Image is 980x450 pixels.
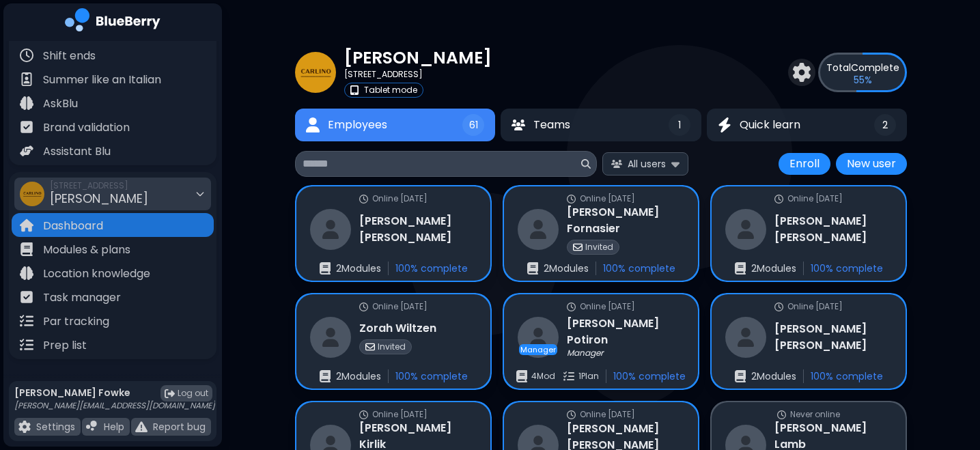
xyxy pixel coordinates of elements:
[306,117,320,133] img: Employees
[328,117,387,133] span: Employees
[14,400,215,411] p: [PERSON_NAME][EMAIL_ADDRESS][DOMAIN_NAME]
[344,69,423,80] p: [STREET_ADDRESS]
[336,370,381,382] p: 2 Module s
[628,158,666,170] span: All users
[20,338,33,352] img: file icon
[725,209,766,250] img: restaurant
[567,303,576,311] img: online status
[774,195,783,203] img: online status
[320,262,331,275] img: enrollments
[20,144,33,158] img: file icon
[751,262,796,275] p: 2 Module s
[718,117,731,133] img: Quick learn
[20,48,33,62] img: file icon
[826,61,899,74] p: Complete
[777,410,786,419] img: online status
[779,153,830,175] button: Enroll
[43,337,87,354] p: Prep list
[790,409,840,420] p: Never online
[518,209,559,250] img: restaurant
[512,119,525,130] img: Teams
[567,410,576,419] img: online status
[567,348,603,358] p: Manager
[153,421,206,433] p: Report bug
[20,182,44,206] img: company thumbnail
[533,117,570,133] span: Teams
[20,96,33,110] img: file icon
[20,72,33,86] img: file icon
[320,370,331,382] img: enrollments
[501,109,701,141] button: TeamsTeams1
[310,317,351,358] img: restaurant
[364,85,417,96] p: Tablet mode
[527,262,538,275] img: enrollments
[836,153,907,175] button: New user
[882,119,888,131] span: 2
[792,63,811,82] img: settings
[563,371,574,382] img: training plans
[165,389,175,399] img: logout
[469,119,478,131] span: 61
[20,290,33,304] img: file icon
[516,370,527,382] img: modules
[43,96,78,112] p: AskBlu
[43,143,111,160] p: Assistant Blu
[43,218,103,234] p: Dashboard
[372,409,428,420] p: Online [DATE]
[678,119,681,131] span: 1
[104,421,124,433] p: Help
[567,315,684,348] h3: [PERSON_NAME] Potiron
[740,117,800,133] span: Quick learn
[14,386,215,399] p: [PERSON_NAME] Fowke
[395,370,468,382] p: 100 % complete
[20,120,33,134] img: file icon
[573,242,583,252] img: invited
[520,346,556,354] p: Manager
[43,266,150,282] p: Location knowledge
[20,314,33,328] img: file icon
[295,293,492,390] a: online statusOnline [DATE]restaurantZorah WiltzeninvitedInvitedenrollments2Modules100% complete
[503,293,699,390] a: online statusOnline [DATE]restaurantManager[PERSON_NAME] PotironManagermodules4Modtraining plans1...
[359,213,477,246] h3: [PERSON_NAME] [PERSON_NAME]
[178,388,208,399] span: Log out
[65,8,160,36] img: company logo
[310,209,351,250] img: restaurant
[43,313,109,330] p: Par tracking
[854,74,872,86] p: 55 %
[50,180,148,191] span: [STREET_ADDRESS]
[603,262,675,275] p: 100 % complete
[344,83,492,98] a: tabletTablet mode
[295,109,495,141] button: EmployeesEmployees61
[774,213,892,246] h3: [PERSON_NAME] [PERSON_NAME]
[585,242,613,253] p: Invited
[567,204,684,237] h3: [PERSON_NAME] Fornasier
[725,317,766,358] img: restaurant
[359,303,368,311] img: online status
[671,157,680,170] img: expand
[602,152,688,175] button: All users
[581,159,591,169] img: search icon
[518,317,559,358] img: restaurant
[295,52,336,93] img: company thumbnail
[43,119,130,136] p: Brand validation
[20,219,33,232] img: file icon
[710,185,907,282] a: online statusOnline [DATE]restaurant[PERSON_NAME] [PERSON_NAME]enrollments2Modules100% complete
[43,48,96,64] p: Shift ends
[359,410,368,419] img: online status
[811,262,883,275] p: 100 % complete
[811,370,883,382] p: 100 % complete
[50,190,148,207] span: [PERSON_NAME]
[707,109,907,141] button: Quick learnQuick learn2
[395,262,468,275] p: 100 % complete
[580,301,635,312] p: Online [DATE]
[344,46,492,69] p: [PERSON_NAME]
[43,290,121,306] p: Task manager
[503,185,699,282] a: online statusOnline [DATE]restaurant[PERSON_NAME] FornasierinvitedInvitedenrollments2Modules100% ...
[787,301,843,312] p: Online [DATE]
[365,342,375,352] img: invited
[580,193,635,204] p: Online [DATE]
[135,421,148,433] img: file icon
[531,371,555,382] p: 4 Mod
[378,341,406,352] p: Invited
[710,293,907,390] a: online statusOnline [DATE]restaurant[PERSON_NAME] [PERSON_NAME]enrollments2Modules100% complete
